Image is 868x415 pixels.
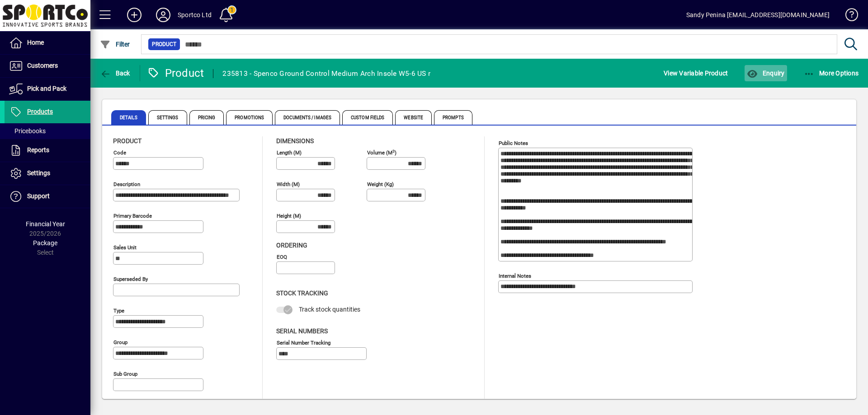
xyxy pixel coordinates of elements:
span: Product [152,40,176,49]
div: Product [147,66,204,80]
span: Reports [27,146,49,154]
mat-label: Code [113,149,126,156]
button: Filter [98,36,132,52]
a: Pricebooks [5,123,90,139]
div: 235813 - Spenco Ground Control Medium Arch Insole W5-6 US r [222,66,430,81]
mat-label: Superseded by [113,276,148,282]
a: Pick and Pack [5,78,90,100]
a: Reports [5,139,90,162]
a: Settings [5,162,90,185]
button: Enquiry [745,65,787,81]
span: Home [27,39,44,46]
span: More Options [804,70,859,77]
a: Support [5,185,90,208]
span: Prompts [434,110,472,125]
button: Back [98,65,132,81]
div: Sportco Ltd [178,8,212,22]
button: Profile [149,7,178,23]
mat-label: Internal Notes [499,273,531,279]
span: Enquiry [747,70,784,77]
mat-label: Serial Number tracking [277,339,330,345]
span: Website [395,110,432,125]
span: Documents / Images [275,110,340,125]
span: Track stock quantities [299,306,360,313]
span: View Variable Product [664,66,728,80]
mat-label: Primary barcode [113,213,152,219]
div: Sandy Penina [EMAIL_ADDRESS][DOMAIN_NAME] [686,8,830,22]
span: Pricebooks [9,127,46,135]
span: Dimensions [276,137,314,145]
span: Promotions [226,110,273,125]
span: Stock Tracking [276,289,328,297]
mat-label: EOQ [277,254,287,260]
span: Custom Fields [342,110,393,125]
mat-label: Public Notes [499,140,528,146]
button: More Options [802,65,861,81]
mat-label: Type [113,308,124,314]
a: Customers [5,55,90,77]
span: Ordering [276,242,307,249]
span: Customers [27,62,58,69]
mat-label: Weight (Kg) [367,181,394,187]
span: Package [33,239,57,247]
span: Product [113,137,142,145]
span: Pricing [189,110,224,125]
sup: 3 [392,149,395,153]
span: Financial Year [26,220,65,228]
app-page-header-button: Back [90,65,140,81]
a: Knowledge Base [839,2,857,31]
span: Filter [100,41,130,48]
mat-label: Width (m) [277,181,300,187]
span: Products [27,108,53,115]
mat-label: Sales unit [113,244,137,251]
button: View Variable Product [661,65,730,81]
span: Settings [148,110,187,125]
span: Serial Numbers [276,327,328,335]
a: Home [5,32,90,54]
span: Settings [27,169,50,177]
mat-label: Length (m) [277,149,302,156]
span: Support [27,192,50,200]
mat-label: Sub group [113,371,137,377]
mat-label: Group [113,339,127,345]
mat-label: Description [113,181,140,187]
button: Add [120,7,149,23]
mat-label: Volume (m ) [367,149,396,156]
span: Back [100,70,130,77]
span: Pick and Pack [27,85,66,92]
mat-label: Height (m) [277,213,301,219]
span: Details [111,110,146,125]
